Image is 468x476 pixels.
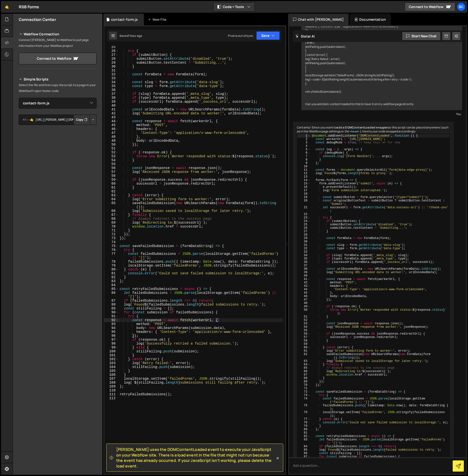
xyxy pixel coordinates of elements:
[104,213,119,217] div: 67
[19,82,97,94] p: Select the file and then copy the script to a page in your Webflow Project footer code.
[297,377,311,380] div: 68
[104,396,119,400] div: 112
[297,366,311,370] div: 65
[104,287,119,291] div: 85
[104,307,119,310] div: 89
[104,381,119,385] div: 108
[297,168,311,172] div: 11
[297,448,311,452] div: 85
[104,135,119,139] div: 48
[297,148,311,151] div: 5
[297,247,311,250] div: 32
[104,252,119,260] div: 77
[19,76,97,82] h2: Simple Scripts
[104,174,119,178] div: 58
[128,34,142,38] div: 1 hour ago
[119,34,142,38] div: Saved
[297,363,311,366] div: 64
[297,342,311,346] div: 59
[297,301,311,305] div: 48
[336,125,388,129] strong: add a DOMContentLoaded wrapper
[297,315,311,318] div: 51
[297,226,311,230] div: 26
[297,233,311,237] div: 28
[297,295,311,298] div: 46
[297,219,311,223] div: 24
[104,236,119,240] div: 73
[104,104,119,108] div: 40
[104,154,119,158] div: 53
[104,228,119,232] div: 71
[104,353,119,357] div: 101
[104,92,119,96] div: 37
[297,308,311,315] div: 50
[104,127,119,131] div: 46
[104,318,119,322] div: 92
[297,223,311,226] div: 25
[297,216,311,219] div: 23
[297,134,311,138] div: 1
[297,390,311,394] div: 72
[104,170,119,174] div: 57
[104,166,119,170] div: 56
[457,2,466,11] a: Sc
[19,53,97,64] a: Connect to Webflow
[104,119,119,123] div: 44
[297,329,311,332] div: 55
[297,421,311,424] div: 78
[104,326,119,330] div: 94
[297,438,311,445] div: 83
[19,133,97,177] iframe: YouTube video player
[297,141,311,144] div: 3
[297,404,311,411] div: 75
[104,361,119,365] div: 103
[297,397,311,404] div: 74
[297,284,311,288] div: 43
[104,283,119,287] div: 84
[104,240,119,244] div: 74
[297,271,311,274] div: 39
[104,310,119,314] div: 90
[297,161,311,165] div: 9
[297,417,311,421] div: 77
[104,342,119,346] div: 98
[104,334,119,338] div: 96
[297,291,311,295] div: 45
[104,225,119,228] div: 70
[104,76,119,80] div: 33
[297,431,311,435] div: 81
[104,162,119,166] div: 55
[297,411,311,417] div: 76
[19,4,39,10] div: RSB Forms
[104,100,119,104] div: 39
[104,322,119,326] div: 93
[297,182,311,185] div: 15
[297,359,311,363] div: 63
[104,111,119,115] div: 42
[104,96,119,100] div: 38
[104,123,119,127] div: 45
[302,111,461,117] div: You
[297,172,311,175] div: 12
[104,338,119,342] div: 97
[297,353,311,359] div: 62
[214,2,254,11] button: Code + Tools
[297,165,311,168] div: 10
[104,275,119,279] div: 82
[104,115,119,119] div: 43
[104,385,119,388] div: 109
[297,175,311,178] div: 13
[297,189,311,192] div: 17
[104,108,119,111] div: 41
[297,349,311,353] div: 61
[297,455,311,458] div: 87
[104,314,119,318] div: 91
[297,192,311,196] div: 18
[104,147,119,150] div: 51
[104,158,119,162] div: 54
[297,250,311,254] div: 33
[297,332,311,336] div: 56
[297,452,311,455] div: 86
[19,17,56,22] h2: Connection Center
